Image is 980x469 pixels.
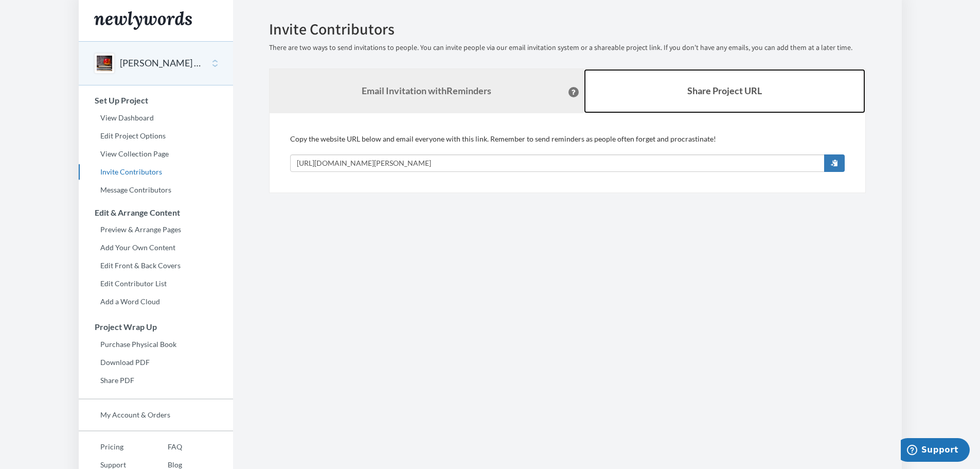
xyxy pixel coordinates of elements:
button: [PERSON_NAME] Retirement [120,57,203,70]
iframe: Opens a widget where you can chat to one of our agents [901,438,970,464]
a: Invite Contributors [79,164,233,180]
a: FAQ [146,439,182,455]
a: Add a Word Cloud [79,294,233,309]
a: Pricing [79,439,146,455]
a: Add Your Own Content [79,240,233,255]
h3: Project Wrap Up [79,322,233,332]
a: Edit Project Options [79,128,233,144]
p: There are two ways to send invitations to people. You can invite people via our email invitation ... [269,43,866,53]
b: Share Project URL [687,85,762,96]
a: Purchase Physical Book [79,337,233,352]
a: Download PDF [79,355,233,370]
a: Edit Contributor List [79,276,233,291]
a: View Collection Page [79,146,233,162]
a: Message Contributors [79,182,233,198]
a: View Dashboard [79,110,233,126]
h3: Set Up Project [79,96,233,105]
a: Share PDF [79,373,233,388]
strong: Email Invitation with Reminders [362,85,491,96]
img: Newlywords logo [94,11,192,30]
a: My Account & Orders [79,407,233,423]
a: Edit Front & Back Covers [79,258,233,273]
a: Preview & Arrange Pages [79,222,233,237]
div: Copy the website URL below and email everyone with this link. Remember to send reminders as peopl... [290,134,845,172]
h3: Edit & Arrange Content [79,208,233,217]
h2: Invite Contributors [269,21,866,38]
